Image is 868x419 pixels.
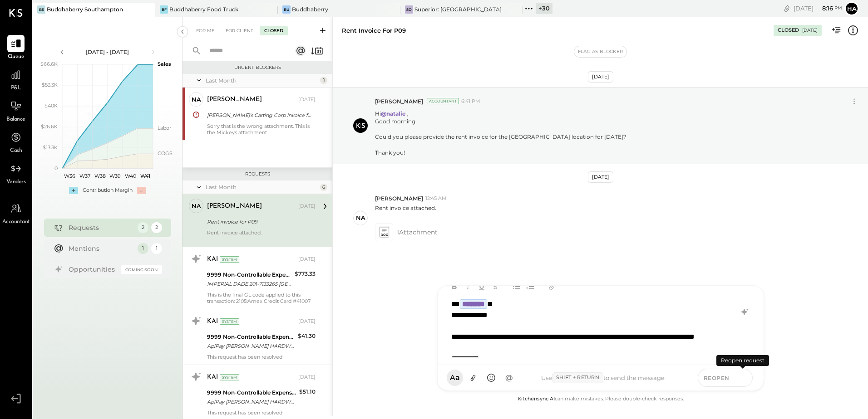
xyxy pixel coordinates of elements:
[6,178,26,186] span: Vendors
[320,184,327,191] div: 6
[518,372,689,383] div: Use to send the message
[158,61,171,67] text: Sales
[54,165,58,171] text: 0
[207,270,292,279] div: 9999 Non-Controllable Expenses:Other Income and Expenses:To Be Classified P&L
[6,116,25,124] span: Balance
[295,269,316,278] div: $773.33
[151,222,162,233] div: 2
[588,171,613,183] div: [DATE]
[298,96,316,103] div: [DATE]
[447,370,463,386] button: Aa
[298,331,316,341] div: $41.30
[298,256,316,263] div: [DATE]
[461,98,480,105] span: 6:41 PM
[207,95,262,104] div: [PERSON_NAME]
[207,111,313,120] div: [PERSON_NAME]'s Carting Corp Invoice for P08
[260,26,288,35] div: Closed
[397,223,438,241] span: 1 Attachment
[43,144,58,151] text: $13.3K
[476,280,488,292] button: Underline
[109,173,121,179] text: W39
[414,5,502,13] div: Superior: [GEOGRAPHIC_DATA]
[69,187,78,194] div: +
[44,102,58,109] text: $40K
[8,53,25,61] span: Queue
[94,173,105,179] text: W38
[187,171,328,177] div: Requests
[41,123,58,130] text: $26.6K
[298,318,316,325] div: [DATE]
[844,1,859,16] button: Ha
[574,46,626,57] button: Flag as Blocker
[207,202,262,211] div: [PERSON_NAME]
[151,243,162,254] div: 1
[716,355,769,366] div: Reopen request
[137,187,146,194] div: -
[40,61,58,67] text: $66.6K
[83,187,133,194] div: Contribution Margin
[0,200,31,226] a: Accountant
[220,318,239,325] div: System
[524,280,536,292] button: Ordered List
[207,373,218,382] div: KAI
[425,195,447,202] span: 12:45 AM
[794,4,842,13] div: [DATE]
[121,265,162,274] div: Coming Soon
[42,82,58,88] text: $53.3K
[64,173,75,179] text: W36
[356,214,365,222] div: na
[0,66,31,93] a: P&L
[192,202,201,210] div: na
[192,95,201,104] div: na
[489,280,501,292] button: Strikethrough
[462,280,474,292] button: Italic
[405,5,413,14] div: SO
[69,244,133,253] div: Mentions
[802,27,818,34] div: [DATE]
[536,3,552,14] div: + 30
[298,374,316,381] div: [DATE]
[375,133,626,156] div: Could you please provide the rent invoice for the [GEOGRAPHIC_DATA] location for [DATE]? Thank you!
[124,173,136,179] text: W40
[511,280,523,292] button: Unordered List
[47,5,123,13] div: Buddhaberry Southampton
[292,5,328,13] div: Buddhaberry
[158,125,171,131] text: Labor
[552,372,603,383] span: Shift + Return
[207,292,316,304] div: This is the final GL code applied to this transaction: 2105:Amex Credit Card #41007
[207,255,218,264] div: KAI
[207,217,313,226] div: Rent invoice for P09
[207,397,296,406] div: AplPay [PERSON_NAME] HARDWSOUTHAMPTON [GEOGRAPHIC_DATA]
[207,332,295,341] div: 9999 Non-Controllable Expenses:Other Income and Expenses:To Be Classified P&L
[138,243,148,254] div: 1
[207,388,296,397] div: 9999 Non-Controllable Expenses:Other Income and Expenses:To Be Classified P&L
[69,265,117,274] div: Opportunities
[207,409,316,416] div: This request has been resolved
[0,160,31,186] a: Vendors
[192,26,219,35] div: For Me
[169,5,238,13] div: Buddhaberry Food Truck
[206,183,318,191] div: Last Month
[0,129,31,155] a: Cash
[140,173,150,179] text: W41
[160,5,168,14] div: BF
[381,110,406,117] strong: @natalie
[10,147,22,155] span: Cash
[282,5,291,14] div: Bu
[588,71,613,83] div: [DATE]
[207,354,316,360] div: This request has been resolved
[69,48,146,56] div: [DATE] - [DATE]
[449,280,460,292] button: Bold
[704,374,730,382] span: REOPEN
[0,35,31,61] a: Queue
[207,229,316,242] div: Rent invoice attached.
[375,195,423,202] span: [PERSON_NAME]
[187,64,328,71] div: Urgent Blockers
[207,317,218,326] div: KAI
[299,387,316,396] div: $51.10
[375,110,626,156] p: Hi , Good morning,
[207,279,292,288] div: IMPERIAL DADE 201-7133265 [GEOGRAPHIC_DATA]
[2,218,30,226] span: Accountant
[220,374,239,380] div: System
[69,223,133,232] div: Requests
